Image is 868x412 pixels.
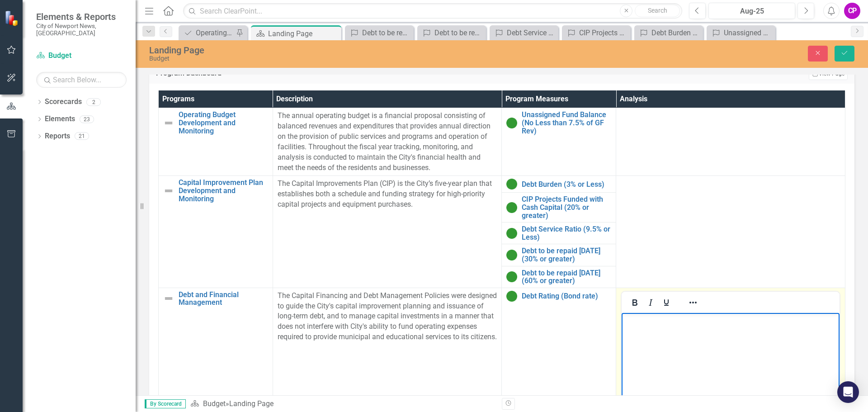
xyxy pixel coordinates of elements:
div: » [190,399,495,409]
a: Debt Burden (3% or Less) [637,27,701,38]
div: Landing Page [229,399,274,408]
div: Landing Page [268,28,339,39]
button: Bold [627,296,642,309]
div: Debt Burden (3% or Less) [651,27,701,38]
p: The annual operating budget is a financial proposal consisting of balanced revenues and expenditu... [278,111,497,173]
button: CP [844,3,860,19]
a: Budget [203,399,226,408]
a: Capital Improvement Plan Development and Monitoring [179,179,268,203]
a: Reports [45,131,70,142]
div: Debt to be repaid [DATE] (60% or greater) [362,27,411,38]
span: By Scorecard [145,399,186,408]
a: CIP Projects Funded with Cash Capital (20% or greater) [522,195,611,219]
div: Open Intercom Messenger [837,381,859,403]
span: Elements & Reports [36,11,127,22]
img: Not Defined [163,293,174,304]
a: Operating Budget Development and Monitoring [181,27,234,38]
a: Debt to be repaid [DATE] (30% or greater) [420,27,484,38]
a: Debt Burden (3% or Less) [522,180,611,189]
div: Operating Budget Development and Monitoring [196,27,234,38]
img: Not Defined [163,185,174,196]
span: Search [648,7,667,14]
img: On Target [506,118,517,128]
a: Debt to be repaid [DATE] (30% or greater) [522,247,611,263]
div: Landing Page [149,45,545,55]
button: Reveal or hide additional toolbar items [685,296,701,309]
a: Debt to be repaid [DATE] (60% or greater) [347,27,411,38]
a: Debt Rating (Bond rate) [522,292,611,300]
img: ClearPoint Strategy [5,10,20,26]
img: On Target [506,228,517,239]
button: Underline [659,296,674,309]
img: On Target [506,202,517,213]
img: On Target [506,291,517,302]
a: Scorecards [45,97,82,107]
img: On Target [506,250,517,260]
p: The Capital Improvements Plan (CIP) is the City’s five-year plan that establishes both a schedule... [278,179,497,210]
div: 23 [80,115,94,123]
button: Italic [643,296,658,309]
div: CIP Projects Funded with Cash Capital (20% or greater) [579,27,628,38]
h3: Program Dashboard [156,69,590,77]
div: Debt to be repaid [DATE] (30% or greater) [434,27,484,38]
a: CIP Projects Funded with Cash Capital (20% or greater) [564,27,628,38]
div: 21 [75,133,89,140]
a: Budget [36,51,127,61]
a: Unassigned Fund Balance (No Less than 7.5% of GF Rev) [709,27,773,38]
a: Debt and Financial Management [179,291,268,307]
button: Aug-25 [708,3,795,19]
div: Budget [149,55,545,62]
a: Debt to be repaid [DATE] (60% or greater) [522,269,611,285]
input: Search ClearPoint... [183,3,682,19]
div: Debt Service Ratio (9.5% or Less) [507,27,556,38]
div: Unassigned Fund Balance (No Less than 7.5% of GF Rev) [724,27,773,38]
img: On Target [506,179,517,189]
button: Search [635,5,680,17]
img: Not Defined [163,118,174,128]
a: Unassigned Fund Balance (No Less than 7.5% of GF Rev) [522,111,611,135]
p: The Capital Financing and Debt Management Policies were designed to guide the City's capital impr... [278,291,497,342]
div: Aug-25 [712,6,792,17]
img: On Target [506,271,517,282]
a: Operating Budget Development and Monitoring [179,111,268,135]
a: Debt Service Ratio (9.5% or Less) [522,225,611,241]
input: Search Below... [36,72,127,88]
div: 2 [86,98,101,106]
a: Elements [45,114,75,124]
small: City of Newport News, [GEOGRAPHIC_DATA] [36,22,127,37]
a: Debt Service Ratio (9.5% or Less) [492,27,556,38]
